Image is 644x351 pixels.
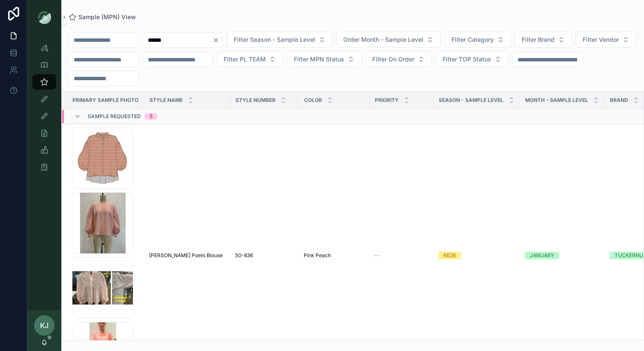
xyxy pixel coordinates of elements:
div: 5 [149,113,152,120]
span: Brand [610,97,628,104]
span: Style Name [149,97,183,104]
button: Select Button [216,51,283,67]
span: Filter MPN Status [294,55,344,64]
button: Select Button [515,32,572,48]
span: Filter Brand [522,35,555,44]
span: PRIMARY SAMPLE PHOTO [72,97,138,104]
span: -- [374,252,379,259]
a: Pink Peach [304,252,364,259]
button: Select Button [365,51,432,67]
div: RE26 [443,252,456,259]
a: 50-836 [235,252,293,259]
span: Style Number [236,97,276,104]
span: 50-836 [235,252,253,259]
a: RE26 [438,252,515,259]
div: JANUARY [530,252,554,259]
button: Select Button [227,32,333,48]
span: Filter Vendor [583,35,619,44]
span: Filter TOP Status [443,55,491,64]
span: Order Month - Sample Level [343,35,423,44]
span: Season - Sample Level [439,97,503,104]
span: Pink Peach [304,252,331,259]
span: MONTH - SAMPLE LEVEL [525,97,588,104]
span: Filter On Order [372,55,414,64]
span: Sample Requested [88,113,141,120]
span: KJ [40,320,49,331]
span: Filter Category [451,35,494,44]
a: [PERSON_NAME] Poets Blouse [149,252,225,259]
img: App logo [37,10,51,24]
a: Sample (MPN) View [68,13,136,21]
div: scrollable content [27,34,61,186]
span: PRIORITY [375,97,399,104]
button: Select Button [435,51,509,67]
span: Filter PL TEAM [224,55,266,64]
span: [PERSON_NAME] Poets Blouse [149,252,223,259]
span: Filter Season - Sample Level [234,35,315,44]
button: Select Button [336,32,441,48]
a: -- [374,252,428,259]
button: Clear [213,37,223,44]
button: Select Button [444,32,511,48]
span: Color [304,97,322,104]
span: Sample (MPN) View [78,13,136,21]
button: Select Button [575,32,636,48]
a: JANUARY [525,252,599,259]
button: Select Button [287,51,362,67]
